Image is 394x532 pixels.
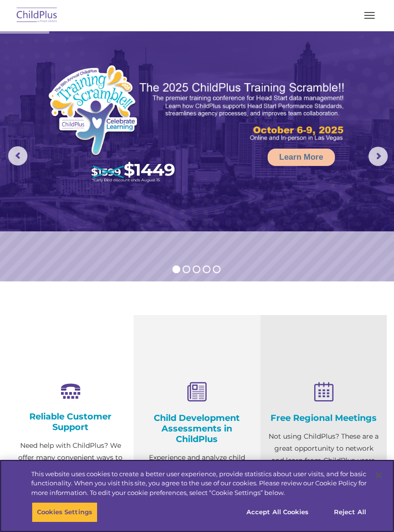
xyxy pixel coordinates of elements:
[241,502,314,522] button: Accept All Cookies
[141,413,253,444] h4: Child Development Assessments in ChildPlus
[32,502,98,522] button: Cookies Settings
[14,4,60,27] img: ChildPlus by Procare Solutions
[268,413,380,423] h4: Free Regional Meetings
[268,431,380,491] p: Not using ChildPlus? These are a great opportunity to network and learn from ChildPlus users. Fin...
[320,502,380,522] button: Reject All
[31,469,367,498] div: This website uses cookies to create a better user experience, provide statistics about user visit...
[368,465,389,486] button: Close
[14,411,126,432] h4: Reliable Customer Support
[268,149,335,166] a: Learn More
[141,452,253,524] p: Experience and analyze child assessments and Head Start data management in one system with zero c...
[14,440,126,524] p: Need help with ChildPlus? We offer many convenient ways to contact our amazing Customer Support r...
